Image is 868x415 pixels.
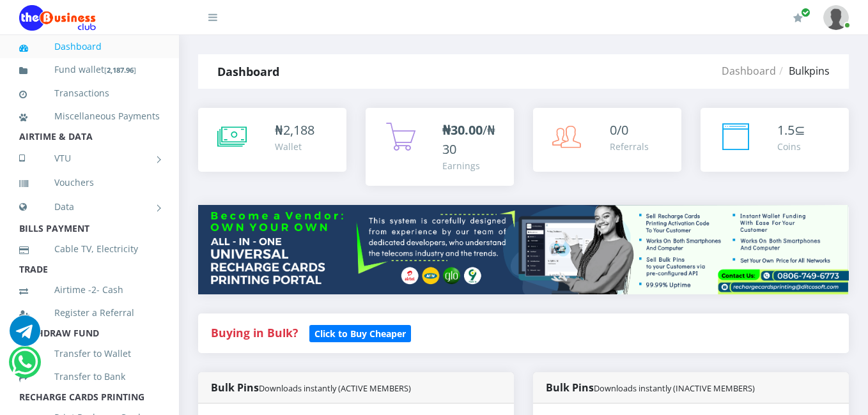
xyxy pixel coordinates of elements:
li: Bulkpins [776,63,830,79]
a: 0/0 Referrals [533,108,681,172]
a: Transfer to Bank [19,362,160,391]
b: Click to Buy Cheaper [314,328,406,340]
a: Click to Buy Cheaper [309,325,411,340]
a: Data [19,191,160,223]
img: Logo [19,5,96,31]
span: 1.5 [777,121,794,139]
strong: Bulk Pins [211,381,411,395]
a: Transfer to Wallet [19,339,160,368]
a: Dashboard [19,32,160,61]
span: 2,188 [283,121,314,139]
a: Cable TV, Electricity [19,234,160,264]
b: 2,187.96 [107,65,134,75]
div: ⊆ [777,121,805,140]
i: Renew/Upgrade Subscription [793,13,803,23]
div: Earnings [442,159,501,172]
div: Referrals [610,140,649,153]
b: ₦30.00 [442,121,483,139]
a: Airtime -2- Cash [19,275,160,305]
small: [ ] [104,65,136,75]
strong: Buying in Bulk? [211,325,298,340]
a: Miscellaneous Payments [19,102,160,131]
a: Chat for support [12,356,38,377]
img: multitenant_rcp.png [198,205,849,294]
img: User [823,5,849,30]
div: ₦ [275,121,314,140]
a: Register a Referral [19,298,160,328]
strong: Bulk Pins [546,381,755,395]
a: Fund wallet[2,187.96] [19,55,160,85]
a: ₦2,188 Wallet [198,108,346,172]
span: Renew/Upgrade Subscription [801,8,810,17]
span: 0/0 [610,121,628,139]
strong: Dashboard [217,64,279,79]
span: /₦30 [442,121,495,158]
a: ₦30.00/₦30 Earnings [366,108,514,186]
a: Transactions [19,79,160,108]
a: VTU [19,142,160,174]
a: Chat for support [10,325,40,346]
a: Vouchers [19,168,160,197]
small: Downloads instantly (ACTIVE MEMBERS) [259,382,411,394]
div: Coins [777,140,805,153]
a: Dashboard [722,64,776,78]
div: Wallet [275,140,314,153]
small: Downloads instantly (INACTIVE MEMBERS) [594,382,755,394]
